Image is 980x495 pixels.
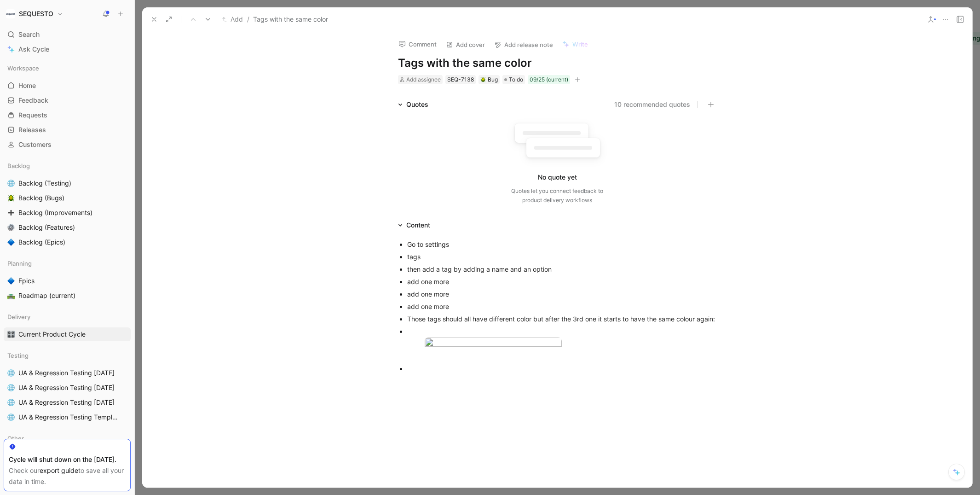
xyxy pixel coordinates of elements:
div: tags [407,252,716,262]
button: Add cover [442,38,489,51]
span: UA & Regression Testing Template [18,413,118,422]
div: Backlog🌐Backlog (Testing)🪲Backlog (Bugs)➕Backlog (Improvements)⚙️Backlog (Features)🔷Backlog (Epics) [4,159,131,249]
img: 🔷 [7,277,15,285]
a: Requests [4,108,131,122]
span: Other [7,434,24,443]
div: Testing [4,349,131,362]
div: Go to settings [407,239,716,249]
div: Search [4,28,131,41]
button: Add release note [490,38,557,51]
button: 🌐 [6,382,17,393]
button: Add [220,14,245,25]
a: Feedback [4,93,131,107]
a: export guide [40,466,78,474]
div: Bug [480,75,498,84]
span: UA & Regression Testing [DATE] [18,368,115,378]
button: 🔷 [6,275,17,286]
img: 🔷 [7,239,15,246]
a: Customers [4,138,131,151]
div: add one more [407,302,716,311]
h1: Tags with the same color [398,56,716,70]
a: 🛣️Roadmap (current) [4,289,131,303]
button: ➕ [6,207,17,218]
a: 🔷Backlog (Epics) [4,235,131,249]
div: 🪲Bug [478,75,500,84]
button: 🎛️ [6,329,17,340]
a: ⚙️Backlog (Features) [4,221,131,234]
div: Those tags should all have different color but after the 3rd one it starts to have the same colou... [407,314,716,324]
span: Workspace [7,64,39,73]
img: 🌐 [7,180,15,187]
span: Home [18,81,36,90]
img: image.png [425,338,562,350]
a: 🎛️Current Product Cycle [4,327,131,341]
span: Testing [7,351,29,360]
span: Roadmap (current) [18,291,75,300]
span: UA & Regression Testing [DATE] [18,383,115,392]
div: Content [406,220,430,231]
div: add one more [407,289,716,299]
img: 🌐 [7,399,15,406]
a: Releases [4,123,131,137]
button: 🌐 [6,412,17,423]
span: Releases [18,125,46,134]
span: Backlog [7,161,30,170]
button: 🌐 [6,178,17,189]
div: Backlog [4,159,131,173]
button: 10 recommended quotes [614,99,690,110]
span: Search [18,29,40,40]
div: Planning [4,256,131,270]
button: 🌐 [6,367,17,379]
a: 🔷Epics [4,274,131,288]
a: Ask Cycle [4,42,131,56]
img: 🎛️ [7,331,15,338]
img: 🪲 [480,77,486,82]
img: SEQUESTO [6,9,15,18]
div: Quotes [406,99,428,110]
div: add one more [407,277,716,286]
img: ➕ [7,209,15,216]
div: Quotes let you connect feedback to product delivery workflows [511,186,603,205]
span: Current Product Cycle [18,330,86,339]
div: Planning🔷Epics🛣️Roadmap (current) [4,256,131,303]
span: Epics [18,276,35,285]
button: 🌐 [6,397,17,408]
div: To do [502,75,525,84]
button: SEQUESTOSEQUESTO [4,7,65,20]
div: 09/25 (current) [530,75,568,84]
img: 🌐 [7,384,15,391]
span: Write [572,40,588,48]
span: Tags with the same color [253,14,328,25]
div: SEQ-7138 [447,75,474,84]
img: 🌐 [7,369,15,377]
span: UA & Regression Testing [DATE] [18,398,115,407]
span: To do [509,75,523,84]
div: Check our to save all your data in time. [9,465,126,487]
div: Quotes [394,99,432,110]
h1: SEQUESTO [19,10,53,18]
div: Cycle will shut down on the [DATE]. [9,454,126,465]
span: Backlog (Bugs) [18,193,64,203]
div: Content [394,220,434,231]
span: Requests [18,111,47,120]
button: Comment [394,38,441,51]
img: 🌐 [7,413,15,421]
span: Planning [7,259,32,268]
a: 🌐Backlog (Testing) [4,176,131,190]
a: 🪲Backlog (Bugs) [4,191,131,205]
div: Workspace [4,61,131,75]
button: 🪲 [6,192,17,204]
span: Delivery [7,312,30,321]
span: Backlog (Testing) [18,179,71,188]
button: Write [558,38,592,51]
div: Testing🌐UA & Regression Testing [DATE]🌐UA & Regression Testing [DATE]🌐UA & Regression Testing [DA... [4,349,131,424]
span: Ask Cycle [18,44,49,55]
span: Backlog (Features) [18,223,75,232]
span: Feedback [18,96,48,105]
button: 🛣️ [6,290,17,301]
span: Backlog (Improvements) [18,208,92,217]
div: Delivery [4,310,131,324]
button: ⚙️ [6,222,17,233]
div: then add a tag by adding a name and an option [407,264,716,274]
div: Delivery🎛️Current Product Cycle [4,310,131,341]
